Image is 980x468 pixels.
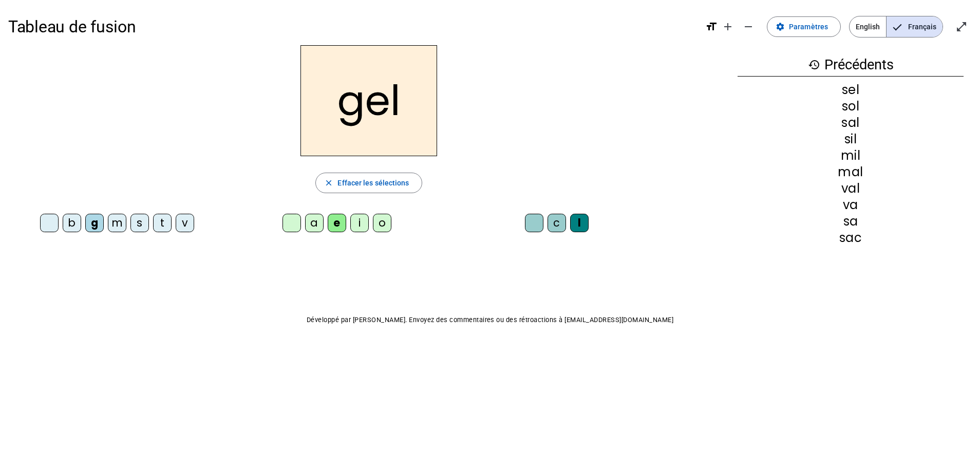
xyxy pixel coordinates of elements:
div: c [548,214,566,232]
div: a [305,214,324,232]
div: mil [738,149,964,162]
mat-icon: add [722,21,734,33]
div: mal [738,166,964,178]
span: Effacer les sélections [337,177,409,189]
div: b [63,214,81,232]
p: Développé par [PERSON_NAME]. Envoyez des commentaires ou des rétroactions à [EMAIL_ADDRESS][DOMAI... [8,314,972,326]
mat-icon: remove [742,21,755,33]
div: sel [738,84,964,96]
div: l [570,214,589,232]
div: s [130,214,149,232]
mat-icon: history [808,59,820,71]
h3: Précédents [738,53,964,77]
div: t [153,214,172,232]
div: val [738,182,964,195]
span: English [850,16,886,37]
span: Français [887,16,943,37]
div: m [108,214,126,232]
mat-button-toggle-group: Language selection [849,16,943,38]
button: Diminuer la taille de la police [738,16,759,37]
h2: gel [300,45,437,156]
div: sac [738,232,964,244]
div: sa [738,215,964,228]
mat-icon: format_size [705,21,718,33]
button: Entrer en plein écran [951,16,972,37]
mat-icon: close [324,178,333,188]
h1: Tableau de fusion [8,10,697,43]
span: Paramètres [789,21,828,33]
div: o [373,214,391,232]
button: Paramètres [767,16,841,37]
div: sol [738,100,964,113]
button: Augmenter la taille de la police [718,16,738,37]
mat-icon: settings [776,22,785,31]
div: va [738,199,964,211]
div: sil [738,133,964,145]
div: e [328,214,346,232]
div: v [176,214,194,232]
div: g [85,214,104,232]
mat-icon: open_in_full [955,21,968,33]
div: sal [738,117,964,129]
button: Effacer les sélections [315,173,422,193]
div: i [350,214,369,232]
